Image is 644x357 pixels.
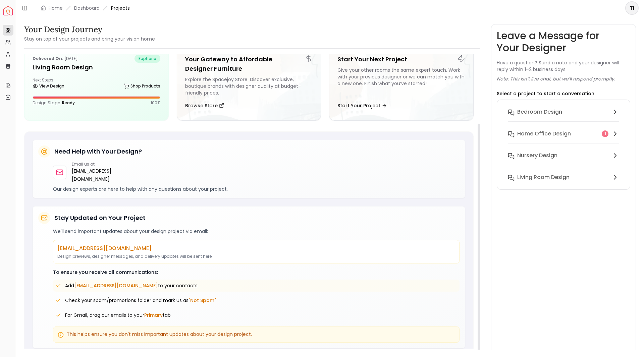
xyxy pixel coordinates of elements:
p: Design previews, designer messages, and delivery updates will be sent here [57,254,455,259]
p: Our design experts are here to help with any questions about your project. [53,186,460,192]
p: We'll send important updates about your design project via email: [53,228,460,235]
a: Start Your Next ProjectGive your other rooms the same expert touch. Work with your previous desig... [329,46,474,121]
button: Browse Store [185,99,224,112]
h6: Home Office Design [517,130,571,138]
h6: Nursery Design [517,152,557,160]
button: Start Your Project [337,99,387,112]
a: Dashboard [74,5,100,11]
span: This helps ensure you don't miss important updates about your design project. [67,331,252,338]
p: Select a project to start a conversation [497,90,594,97]
button: Home Office Design1 [502,127,625,149]
h5: Living Room Design [33,63,160,72]
p: Email us at [72,162,147,167]
img: Spacejoy Logo [3,6,13,15]
h5: Stay Updated on Your Project [54,213,146,223]
h5: Need Help with Your Design? [54,147,142,156]
div: 1 [602,130,608,137]
p: Design Stage: [33,100,75,106]
span: TI [626,2,638,14]
h6: Living Room Design [517,173,570,181]
span: euphoria [135,55,160,63]
button: Nursery Design [502,149,625,171]
a: [EMAIL_ADDRESS][DOMAIN_NAME] [72,167,147,183]
button: TI [625,1,639,15]
nav: breadcrumb [41,5,130,11]
span: Add to your contacts [65,282,198,289]
b: Delivered on: [33,56,63,61]
p: [EMAIL_ADDRESS][DOMAIN_NAME] [57,244,455,252]
a: View Design [33,81,64,91]
span: "Not Spam" [189,297,216,304]
div: Give your other rooms the same expert touch. Work with your previous designer or we can match you... [337,67,465,96]
span: Check your spam/promotions folder and mark us as [65,297,216,304]
small: Stay on top of your projects and bring your vision home [24,36,155,42]
span: For Gmail, drag our emails to your tab [65,312,171,318]
button: Bedroom Design [502,105,625,127]
span: Primary [144,312,163,318]
div: Explore the Spacejoy Store. Discover exclusive, boutique brands with designer quality at budget-f... [185,76,313,96]
a: Home [49,5,63,11]
a: Shop Products [124,81,160,91]
span: Ready [62,100,75,106]
p: Note: This isn’t live chat, but we’ll respond promptly. [497,75,615,82]
h5: Your Gateway to Affordable Designer Furniture [185,55,313,73]
p: Have a question? Send a note and your designer will reply within 1–2 business days. [497,59,630,73]
h3: Your Design Journey [24,24,155,35]
a: Your Gateway to Affordable Designer FurnitureExplore the Spacejoy Store. Discover exclusive, bout... [177,46,321,121]
button: Living Room Design [502,171,625,184]
h3: Leave a Message for Your Designer [497,30,630,54]
span: [EMAIL_ADDRESS][DOMAIN_NAME] [74,282,158,289]
p: 100 % [151,100,160,106]
span: Projects [111,5,130,11]
a: Spacejoy [3,6,13,15]
p: [DATE] [33,55,78,63]
h6: Bedroom Design [517,108,562,116]
h5: Start Your Next Project [337,55,465,64]
div: Next Steps: [33,77,160,91]
p: To ensure you receive all communications: [53,269,460,276]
